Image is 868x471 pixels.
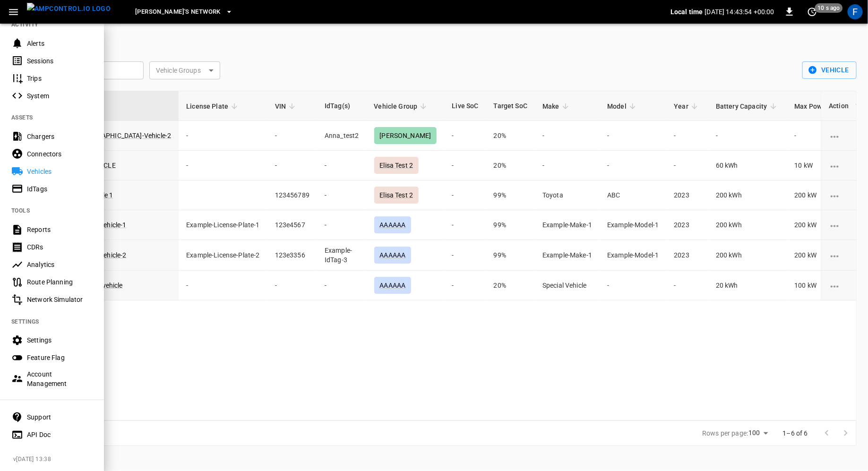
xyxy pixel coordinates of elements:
[670,7,703,17] p: Local time
[705,7,774,17] p: [DATE] 14:43:54 +00:00
[27,412,93,422] div: Support
[27,39,93,48] div: Alerts
[27,353,93,362] div: Feature Flag
[848,4,863,19] div: profile-icon
[27,260,93,269] div: Analytics
[27,295,93,304] div: Network Simulator
[27,91,93,101] div: System
[27,3,111,15] img: ampcontrol.io logo
[27,242,93,252] div: CDRs
[27,335,93,345] div: Settings
[135,7,221,17] span: [PERSON_NAME]'s Network
[815,3,843,13] span: 10 s ago
[13,455,96,464] span: v [DATE] 13:38
[27,56,93,66] div: Sessions
[27,132,93,141] div: Chargers
[27,369,93,388] div: Account Management
[27,167,93,176] div: Vehicles
[805,4,820,19] button: set refresh interval
[27,277,93,287] div: Route Planning
[27,184,93,194] div: IdTags
[27,225,93,234] div: Reports
[27,74,93,83] div: Trips
[27,149,93,159] div: Connectors
[27,430,93,439] div: API Doc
